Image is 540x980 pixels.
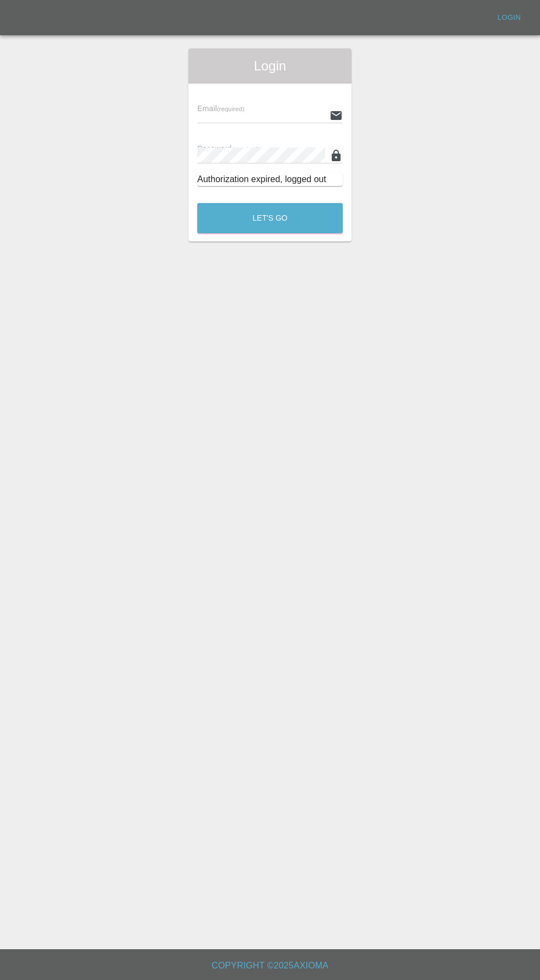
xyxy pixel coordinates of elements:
a: Login [492,9,527,26]
small: (required) [232,146,260,152]
h6: Copyright © 2025 Axioma [9,958,531,973]
span: Email [197,104,244,113]
span: Login [197,57,343,75]
button: Let's Go [197,203,343,233]
div: Authorization expired, logged out [197,173,343,186]
small: (required) [217,106,245,112]
span: Password [197,144,259,153]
